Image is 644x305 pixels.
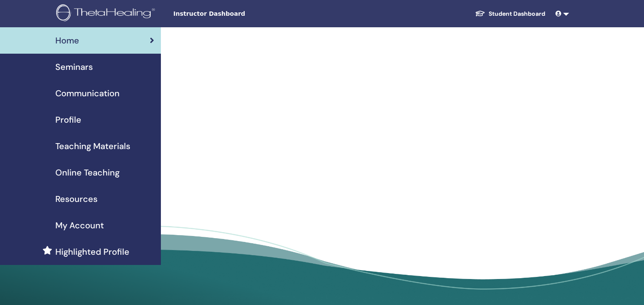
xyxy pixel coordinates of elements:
[55,166,120,179] span: Online Teaching
[475,10,485,17] img: graduation-cap-white.svg
[55,193,97,205] span: Resources
[55,87,120,100] span: Communication
[55,140,130,152] span: Teaching Materials
[173,9,301,18] span: Instructor Dashboard
[55,245,129,258] span: Highlighted Profile
[56,4,158,23] img: logo.png
[468,6,552,22] a: Student Dashboard
[55,219,104,232] span: My Account
[55,60,93,73] span: Seminars
[55,34,79,47] span: Home
[55,113,81,126] span: Profile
